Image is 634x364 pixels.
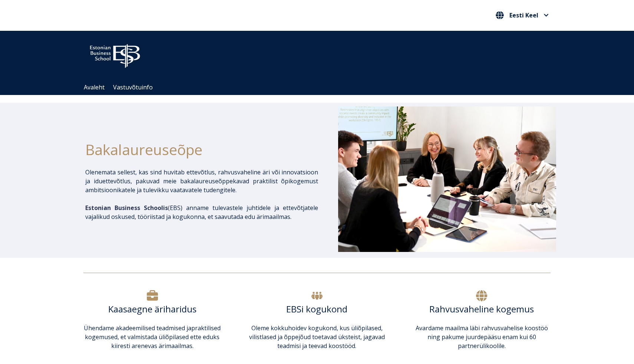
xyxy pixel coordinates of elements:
img: Bakalaureusetudengid [338,106,556,252]
span: Estonian Business Schoolis [85,204,168,212]
p: Olenemata sellest, kas sind huvitab ettevõtlus, rahvusvaheline äri või innovatsioon ja iduettevõt... [85,168,318,194]
h6: EBSi kogukond [248,304,386,315]
a: Vastuvõtuinfo [113,83,153,91]
span: Oleme kokkuhoidev kogukond, kus üliõpilased, vilistlased ja õppejõud toetavad üksteist, jagavad t... [249,324,385,350]
span: Eesti Keel [509,12,538,18]
h6: Kaasaegne äriharidus [83,304,221,315]
span: ( [85,204,170,212]
a: Avaleht [84,83,105,91]
p: EBS) anname tulevastele juhtidele ja ettevõtjatele vajalikud oskused, tööriistad ja kogukonna, et... [85,203,318,221]
h6: Rahvusvaheline kogemus [413,304,551,315]
button: Eesti Keel [494,9,551,21]
img: ebs_logo2016_white [83,38,146,70]
div: Navigation Menu [80,80,562,95]
nav: Vali oma keel [494,9,551,22]
span: praktilised kogemused, et valmistada üliõpilased ette eduks kiiresti arenevas ärimaailmas. [85,324,221,350]
span: Ühendame akadeemilised teadmised ja [84,324,191,332]
p: Avardame maailma läbi rahvusvahelise koostöö ning pakume juurdepääsu enam kui 60 partnerülikoolile. [413,324,551,350]
h1: Bakalaureuseõpe [85,138,318,160]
